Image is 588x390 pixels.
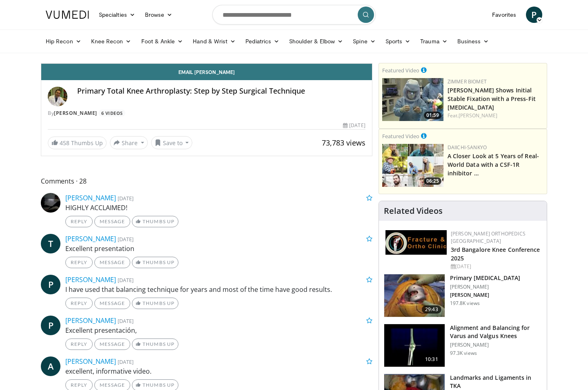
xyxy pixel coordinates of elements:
[98,110,125,117] a: 6 Videos
[65,244,372,253] p: Excellent presentation
[382,132,419,140] small: Featured Video
[188,33,241,49] a: Hand & Wrist
[450,374,542,390] h3: Landmarks and Ligaments in TKA
[48,137,107,149] a: 458 Thumbs Up
[41,193,60,213] img: Avatar
[450,292,520,298] p: [PERSON_NAME]
[212,5,376,25] input: Search topics, interventions
[451,230,526,244] a: [PERSON_NAME] Orthopedics [GEOGRAPHIC_DATA]
[110,136,148,149] button: Share
[450,274,520,282] h3: Primary [MEDICAL_DATA]
[384,206,443,216] h4: Related Videos
[348,33,380,49] a: Spine
[132,338,178,350] a: Thumbs Up
[94,298,130,309] a: Message
[450,300,480,307] p: 197.8K views
[382,78,443,121] a: 01:59
[86,33,136,49] a: Knee Recon
[65,257,93,268] a: Reply
[41,33,86,49] a: Hip Recon
[77,87,365,96] h4: Primary Total Knee Arthroplasty: Step by Step Surgical Technique
[65,325,372,335] p: Excellent presentación,
[65,234,116,243] a: [PERSON_NAME]
[41,176,372,186] span: Comments 28
[452,33,494,49] a: Business
[450,324,542,340] h3: Alignment and Balancing for Varus and Valgus Knees
[65,216,93,227] a: Reply
[448,144,487,151] a: Daiichi-Sankyo
[118,195,134,202] small: [DATE]
[118,235,134,243] small: [DATE]
[450,342,542,348] p: [PERSON_NAME]
[382,144,443,187] a: 06:25
[384,324,445,367] img: 38523_0000_3.png.150x105_q85_crop-smart_upscale.jpg
[94,338,130,350] a: Message
[54,110,97,117] a: [PERSON_NAME]
[384,324,542,367] a: 10:31 Alignment and Balancing for Varus and Valgus Knees [PERSON_NAME] 97.3K views
[48,87,67,106] img: Avatar
[384,274,445,317] img: 297061_3.png.150x105_q85_crop-smart_upscale.jpg
[381,33,416,49] a: Sports
[450,284,520,290] p: [PERSON_NAME]
[65,298,93,309] a: Reply
[422,355,441,363] span: 10:31
[487,7,521,23] a: Favorites
[94,216,130,227] a: Message
[384,274,542,317] a: 29:43 Primary [MEDICAL_DATA] [PERSON_NAME] [PERSON_NAME] 197.8K views
[459,112,497,119] a: [PERSON_NAME]
[41,275,60,294] a: P
[385,230,447,255] img: 1ab50d05-db0e-42c7-b700-94c6e0976be2.jpeg.150x105_q85_autocrop_double_scale_upscale_version-0.2.jpg
[415,33,452,49] a: Trauma
[451,263,540,270] div: [DATE]
[94,7,140,23] a: Specialties
[132,216,178,227] a: Thumbs Up
[424,177,441,185] span: 06:25
[422,305,441,314] span: 29:43
[65,193,116,202] a: [PERSON_NAME]
[382,78,443,121] img: 6bc46ad6-b634-4876-a934-24d4e08d5fac.150x105_q85_crop-smart_upscale.jpg
[151,136,193,149] button: Save to
[382,67,419,74] small: Featured Video
[65,285,372,294] p: I have used that balancing technique for years and most of the time have good results.
[65,316,116,325] a: [PERSON_NAME]
[94,257,130,268] a: Message
[448,86,536,111] a: [PERSON_NAME] Shows Initial Stable Fixation with a Press-Fit [MEDICAL_DATA]
[118,358,134,365] small: [DATE]
[241,33,284,49] a: Pediatrics
[284,33,348,49] a: Shoulder & Elbow
[41,64,372,80] a: Email [PERSON_NAME]
[118,276,134,284] small: [DATE]
[41,234,60,253] a: T
[65,275,116,284] a: [PERSON_NAME]
[41,316,60,335] a: P
[424,112,441,119] span: 01:59
[448,112,543,119] div: Feat.
[132,298,178,309] a: Thumbs Up
[451,246,540,262] a: 3rd Bangalore Knee Conference 2025
[41,63,372,64] video-js: Video Player
[526,7,542,23] a: P
[136,33,188,49] a: Foot & Ankle
[65,366,372,376] p: excellent, informative video.
[65,338,93,350] a: Reply
[343,122,365,129] div: [DATE]
[450,350,477,356] p: 97.3K views
[65,357,116,366] a: [PERSON_NAME]
[382,144,443,187] img: 93c22cae-14d1-47f0-9e4a-a244e824b022.png.150x105_q85_crop-smart_upscale.jpg
[118,317,134,325] small: [DATE]
[322,138,365,148] span: 73,783 views
[60,139,69,147] span: 458
[448,78,487,85] a: Zimmer Biomet
[46,11,89,19] img: VuMedi Logo
[65,203,372,213] p: HIGHLY ACCLAIMED!
[132,257,178,268] a: Thumbs Up
[41,356,60,376] a: A
[448,152,539,177] a: A Closer Look at 5 Years of Real-World Data with a CSF-1R inhibitor …
[140,7,178,23] a: Browse
[48,110,365,117] div: By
